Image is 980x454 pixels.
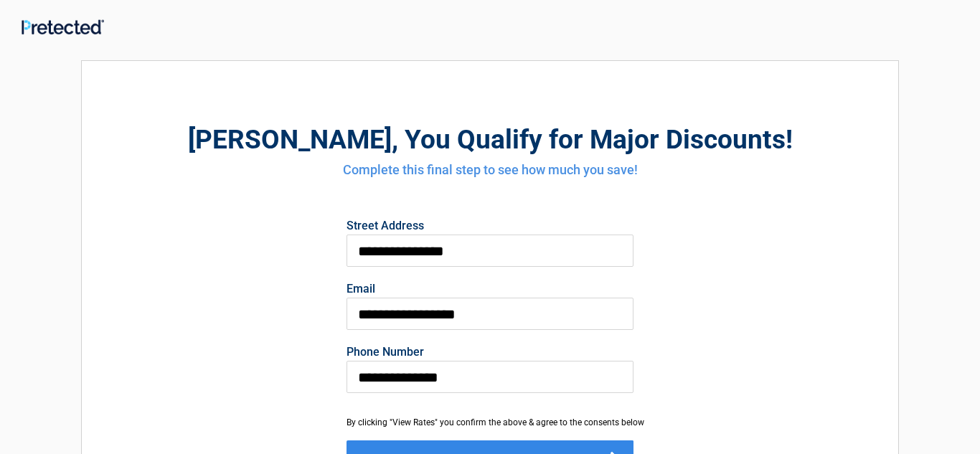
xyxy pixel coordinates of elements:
h2: , You Qualify for Major Discounts! [161,122,819,157]
div: By clicking "View Rates" you confirm the above & agree to the consents below [347,416,633,429]
label: Phone Number [347,346,633,358]
h4: Complete this final step to see how much you save! [161,161,819,179]
span: [PERSON_NAME] [188,124,392,155]
label: Email [347,283,633,295]
img: Main Logo [22,19,104,34]
label: Street Address [347,220,633,232]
